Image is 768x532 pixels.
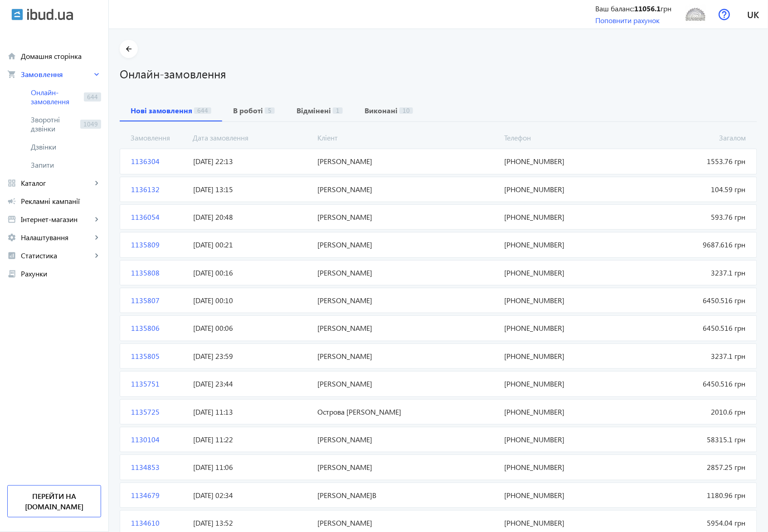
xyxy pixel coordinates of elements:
[501,407,625,417] span: [PHONE_NUMBER]
[92,179,101,188] mat-icon: keyboard_arrow_right
[233,107,263,114] b: В роботі
[685,4,706,24] img: 5f43c4b089f085850-Sunrise_Ltd.jpg
[7,233,16,242] mat-icon: settings
[625,379,749,389] span: 6450.516 грн
[127,490,190,500] span: 1134679
[501,518,625,528] span: [PHONE_NUMBER]
[92,215,101,224] mat-icon: keyboard_arrow_right
[314,156,501,166] span: [PERSON_NAME]
[625,407,749,417] span: 2010.6 грн
[625,435,749,445] span: 58315.1 грн
[127,379,190,389] span: 1135751
[625,212,749,222] span: 593.76 грн
[21,52,101,61] span: Домашня сторінка
[748,9,759,20] span: uk
[314,133,501,143] span: Кліент
[92,233,101,242] mat-icon: keyboard_arrow_right
[314,323,501,333] span: [PERSON_NAME]
[399,107,413,114] span: 10
[501,435,625,445] span: [PHONE_NUMBER]
[314,518,501,528] span: [PERSON_NAME]
[625,351,749,361] span: 3237.1 грн
[190,435,314,445] span: [DATE] 11:22
[31,88,80,106] span: Онлайн-замовлення
[625,156,749,166] span: 1553.76 грн
[190,462,314,472] span: [DATE] 11:06
[314,240,501,250] span: [PERSON_NAME]
[501,240,625,250] span: [PHONE_NUMBER]
[501,133,625,143] span: Телефон
[190,518,314,528] span: [DATE] 13:52
[131,107,192,114] b: Нові замовлення
[31,142,101,151] span: Дзвінки
[120,66,757,82] h1: Онлайн-замовлення
[190,379,314,389] span: [DATE] 23:44
[21,179,92,188] span: Каталог
[314,407,501,417] span: Острова [PERSON_NAME]
[7,179,16,188] mat-icon: grid_view
[21,197,101,206] span: Рекламні кампанії
[190,184,314,194] span: [DATE] 13:15
[501,462,625,472] span: [PHONE_NUMBER]
[596,4,672,14] div: Ваш баланс: грн
[190,407,314,417] span: [DATE] 11:13
[7,251,16,260] mat-icon: analytics
[92,70,101,79] mat-icon: keyboard_arrow_right
[194,107,211,114] span: 644
[7,215,16,224] mat-icon: storefront
[127,184,190,194] span: 1136132
[333,107,343,114] span: 1
[625,490,749,500] span: 1180.96 грн
[190,295,314,305] span: [DATE] 00:10
[314,212,501,222] span: [PERSON_NAME]
[31,160,101,169] span: Запити
[7,269,16,278] mat-icon: receipt_long
[127,407,190,417] span: 1135725
[314,490,501,500] span: [PERSON_NAME]В
[635,4,661,13] b: 11056.1
[501,295,625,305] span: [PHONE_NUMBER]
[190,156,314,166] span: [DATE] 22:13
[625,184,749,194] span: 104.59 грн
[501,490,625,500] span: [PHONE_NUMBER]
[501,212,625,222] span: [PHONE_NUMBER]
[127,323,190,333] span: 1135806
[31,115,77,133] span: Зворотні дзвінки
[127,212,190,222] span: 1136054
[127,133,189,143] span: Замовлення
[7,197,16,206] mat-icon: campaign
[365,107,398,114] b: Виконані
[127,295,190,305] span: 1135807
[21,233,92,242] span: Налаштування
[92,251,101,260] mat-icon: keyboard_arrow_right
[190,240,314,250] span: [DATE] 00:21
[189,133,314,143] span: Дата замовлення
[314,268,501,278] span: [PERSON_NAME]
[21,251,92,260] span: Статистика
[123,44,135,55] mat-icon: arrow_back
[7,485,101,517] a: Перейти на [DOMAIN_NAME]
[127,240,190,250] span: 1135809
[625,133,750,143] span: Загалом
[21,269,101,278] span: Рахунки
[127,156,190,166] span: 1136304
[297,107,331,114] b: Відмінені
[501,268,625,278] span: [PHONE_NUMBER]
[719,9,730,20] img: help.svg
[625,323,749,333] span: 6450.516 грн
[21,215,92,224] span: Інтернет-магазин
[80,120,101,129] span: 1049
[625,268,749,278] span: 3237.1 грн
[190,212,314,222] span: [DATE] 20:48
[27,9,73,20] img: ibud_text.svg
[625,462,749,472] span: 2857.25 грн
[501,351,625,361] span: [PHONE_NUMBER]
[190,323,314,333] span: [DATE] 00:06
[314,184,501,194] span: [PERSON_NAME]
[21,70,92,79] span: Замовлення
[625,518,749,528] span: 5954.04 грн
[127,462,190,472] span: 1134853
[501,379,625,389] span: [PHONE_NUMBER]
[625,295,749,305] span: 6450.516 грн
[314,351,501,361] span: [PERSON_NAME]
